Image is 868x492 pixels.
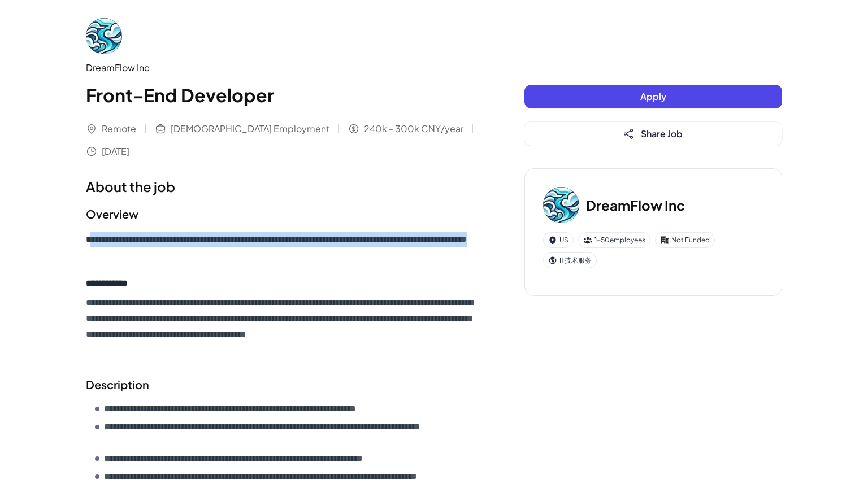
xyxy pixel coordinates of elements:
div: US [543,232,574,248]
h3: DreamFlow Inc [586,195,685,215]
div: IT技术服务 [543,252,597,268]
button: Share Job [524,122,782,146]
h2: Overview [86,206,479,223]
img: Dr [543,187,579,223]
span: 240k - 300k CNY/year [364,122,463,136]
div: DreamFlow Inc [86,61,479,75]
div: Not Funded [655,232,715,248]
button: Apply [524,85,782,108]
h1: Front-End Developer [86,81,479,108]
span: [DEMOGRAPHIC_DATA] Employment [171,122,329,136]
span: Apply [640,90,666,102]
h1: About the job [86,176,479,197]
span: Remote [102,122,136,136]
span: Share Job [641,128,683,140]
div: 1-50 employees [578,232,650,248]
img: Dr [86,18,122,54]
h2: Description [86,376,479,393]
span: [DATE] [102,145,129,158]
